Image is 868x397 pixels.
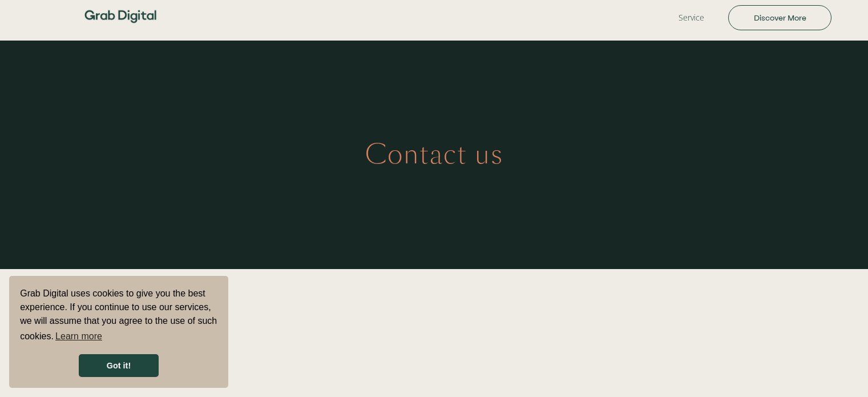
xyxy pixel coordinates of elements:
span: Grab Digital uses cookies to give you the best experience. If you continue to use our services, w... [20,287,217,345]
a: dismiss cookie message [79,354,159,377]
a: Discover More [728,5,831,30]
a: learn more about cookies [54,328,104,345]
div: cookieconsent [9,276,228,388]
h1: Contact us [365,139,503,170]
a: Service [660,1,722,35]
